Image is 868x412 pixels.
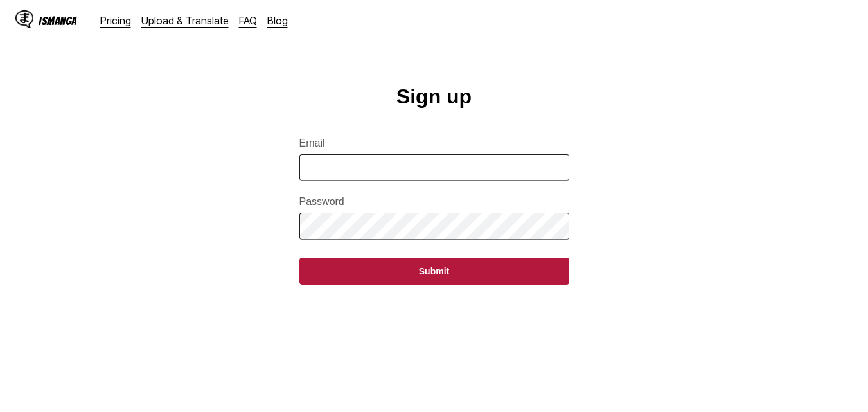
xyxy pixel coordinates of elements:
[39,15,77,27] div: IsManga
[396,85,472,109] h1: Sign up
[299,138,569,149] label: Email
[299,196,569,208] label: Password
[299,258,569,285] button: Submit
[15,10,33,28] img: IsManga Logo
[239,14,257,27] a: FAQ
[141,14,229,27] a: Upload & Translate
[267,14,288,27] a: Blog
[15,10,100,31] a: IsManga LogoIsManga
[100,14,131,27] a: Pricing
